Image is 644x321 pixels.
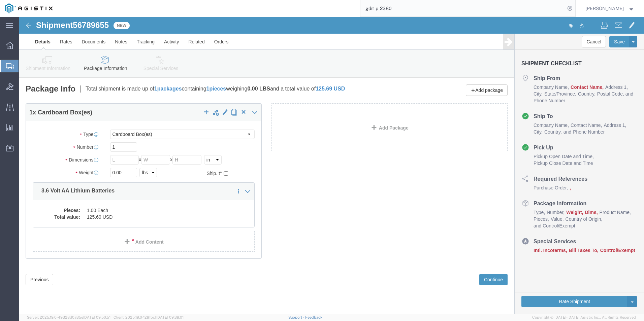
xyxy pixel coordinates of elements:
span: [DATE] 09:39:01 [156,315,184,319]
a: Feedback [305,315,322,319]
span: Client: 2025.19.0-129fbcf [114,315,184,319]
span: Copyright © [DATE]-[DATE] Agistix Inc., All Rights Reserved [532,315,636,320]
input: Search for shipment number, reference number [360,0,565,16]
iframe: FS Legacy Container [19,17,644,314]
button: [PERSON_NAME] [585,4,635,12]
a: Support [288,315,305,319]
img: logo [5,3,53,13]
span: Server: 2025.19.0-49328d0a35e [27,315,110,319]
span: Mitchell Mattocks [585,5,624,12]
span: [DATE] 09:50:51 [83,315,110,319]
